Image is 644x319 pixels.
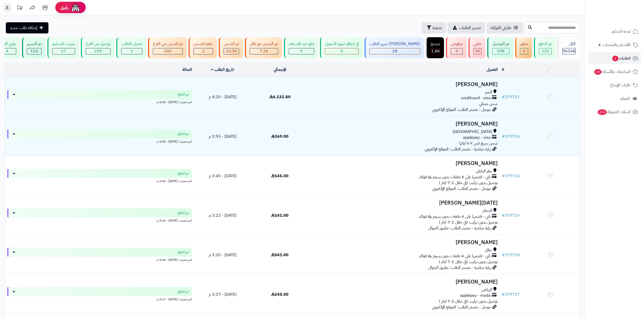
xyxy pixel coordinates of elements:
span: حفر الباطن [476,168,492,174]
span: 125 [542,48,549,54]
a: طلباتي المُوكلة [487,22,523,33]
div: تم التجهيز [27,41,42,47]
span: 141.00 [271,212,289,218]
span: 1.8K [431,48,440,54]
span: الخبر [485,89,492,95]
div: في انتظار صورة التحويل [325,41,359,47]
span: تصدير الطلبات [459,25,481,31]
div: جاهز للشحن [193,41,213,47]
span: تم الدفع [178,289,189,294]
div: خرجت للتسليم [52,41,75,47]
h3: [PERSON_NAME] [311,161,498,166]
span: 0 [341,48,343,54]
span: 114 [30,48,38,54]
a: مرتجع 1.8K [425,37,445,58]
span: تم الدفع [178,92,189,97]
h3: [PERSON_NAME] [311,82,498,87]
div: اخر تحديث: [DATE] - 3:20 م [7,257,192,262]
div: دفع عند الاستلام [289,41,314,47]
a: طلبات الإرجاع [588,79,641,91]
a: المراجعات والأسئلة24 [588,66,641,78]
a: السلات المتروكة414 [588,106,641,118]
h3: [PERSON_NAME] [311,121,498,127]
a: تم الشحن مع ناقل 7.2K [244,37,283,58]
span: applepay - mada [460,293,491,298]
span: 0 [456,48,458,54]
div: تعديل بالطلب [121,41,142,47]
a: #379717 [502,291,520,297]
span: 24.5K [226,48,237,54]
span: تم الدفع [178,250,189,255]
a: تم الدفع 125 [533,37,557,58]
div: 0 [325,48,359,54]
span: # [502,252,505,258]
span: طلباتي المُوكلة [491,25,511,31]
span: توصيل بدون تركيب (في خلال 2-7 ايام ) [439,219,498,225]
span: الطلبات [612,55,631,62]
span: 4 [6,48,8,54]
span: تم الدفع [178,131,189,136]
span: 541.00 [271,252,289,258]
a: الإجمالي [274,67,286,73]
span: 414 [598,109,607,115]
span: زيارة مباشرة - مصدر الطلب: الموقع الإلكتروني [425,146,491,152]
div: ملغي [473,41,481,47]
div: توصيل من الفرع [86,41,111,47]
span: الأقسام والمنتجات [603,41,631,48]
span: 0 [300,48,303,54]
span: العملاء [620,95,630,102]
a: خرجت للتسليم 67 [46,37,80,58]
span: 369.00 [271,133,289,139]
span: # [502,212,505,218]
span: 4,132.80 [269,94,291,100]
span: تصفية [432,25,442,31]
span: 28 [392,48,397,54]
a: العميل [487,67,498,73]
img: ai-face.png [70,3,81,13]
h3: [PERSON_NAME] [311,240,498,245]
a: تعديل بالطلب 1 [115,37,147,58]
div: 67 [52,48,75,54]
span: [DATE] - 3:20 م [209,252,237,258]
span: طلبات الإرجاع [610,82,631,89]
span: 57K [497,48,505,54]
a: تم الشحن 24.5K [218,37,244,58]
span: حائل [485,247,492,253]
span: جوجل - مصدر الطلب: الموقع الإلكتروني [432,304,491,310]
span: 5K [475,48,480,54]
div: 114 [27,48,41,54]
a: معلق 0 [514,37,533,58]
span: إضافة طلب جديد [10,25,37,31]
span: توصيل بدون تركيب (في خلال 2-7 ايام ) [439,180,498,186]
span: تابي - قسّمها على 4 دفعات بدون رسوم ولا فوائد [419,253,491,259]
a: [PERSON_NAME] تجهيز الطلب 28 [364,37,425,58]
span: السلات المتروكة [597,108,631,115]
span: 2 [202,48,205,54]
a: تاريخ الطلب [211,67,234,73]
a: الكل96548 [557,37,580,58]
a: #379731 [502,94,520,100]
a: العملاء [588,92,641,105]
div: 0 [451,48,462,54]
div: مرفوض [451,41,463,47]
span: شحن مجاني [479,101,498,107]
div: 4998 [474,48,481,54]
h3: [DATE][PERSON_NAME] [311,200,498,206]
span: شحن سريع (من ٢-٧ ايام) [459,140,498,146]
span: 145.00 [271,173,289,179]
div: تم الشحن [224,41,239,47]
div: اخر تحديث: [DATE] - 3:17 م [7,296,192,302]
span: [DATE] - 3:55 م [209,133,237,139]
span: الرياض [481,287,492,293]
button: تصفية [422,22,446,33]
span: زيارة مباشرة - مصدر الطلب: تطبيق الجوال [428,265,491,271]
span: 340 [164,48,172,54]
a: تم التوصيل 57K [486,37,514,58]
span: # [502,133,505,139]
img: logo-2.png [610,13,639,23]
span: جوجل - مصدر الطلب: الموقع الإلكتروني [432,107,491,113]
div: 0 [520,48,528,54]
a: جاهز للشحن 2 [188,37,218,58]
a: الطلبات2 [588,52,641,64]
div: 0 [289,48,314,54]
